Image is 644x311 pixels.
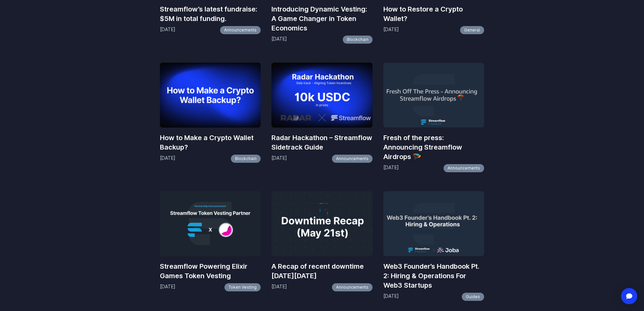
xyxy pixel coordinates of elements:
[332,283,373,291] a: Announcements
[621,288,637,304] div: Open Intercom Messenger
[271,283,287,291] p: [DATE]
[160,26,175,34] p: [DATE]
[160,283,175,291] p: [DATE]
[383,293,399,301] p: [DATE]
[462,293,484,301] a: Guides
[160,63,261,128] img: How to Make a Crypto Wallet Backup?
[444,164,484,172] a: Announcements
[271,36,287,44] p: [DATE]
[224,283,261,291] a: Token Vesting
[271,63,373,128] img: Radar Hackathon – Streamflow Sidetrack Guide
[271,155,287,163] p: [DATE]
[271,262,373,281] a: A Recap of recent downtime [DATE][DATE]
[383,4,484,23] a: How to Restore a Crypto Wallet?
[160,4,261,23] a: Streamflow’s latest fundraise: $5M in total funding.
[160,262,261,281] a: Streamflow Powering Elixir Games Token Vesting
[220,26,261,34] a: Announcements
[271,4,373,33] a: Introducing Dynamic Vesting: A Game Changer in Token Economics
[160,191,261,256] img: Streamflow Powering Elixir Games Token Vesting
[383,191,484,256] img: Web3 Founder’s Handbook Pt. 2: Hiring & Operations For Web3 Startups
[383,26,399,34] p: [DATE]
[343,36,373,44] a: Blockchain
[160,155,175,163] p: [DATE]
[383,133,484,161] a: Fresh of the press: Announcing Streamflow Airdrops 🪂
[160,133,261,152] a: How to Make a Crypto Wallet Backup?
[231,155,261,163] a: Blockchain
[460,26,484,34] a: General
[383,262,484,290] a: Web3 Founder’s Handbook Pt. 2: Hiring & Operations For Web3 Startups
[383,164,399,172] p: [DATE]
[271,133,373,152] a: Radar Hackathon – Streamflow Sidetrack Guide
[383,63,484,128] img: Fresh of the press: Announcing Streamflow Airdrops 🪂
[271,191,373,256] img: A Recap of recent downtime on Tuesday 21st of May
[332,155,373,163] a: Announcements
